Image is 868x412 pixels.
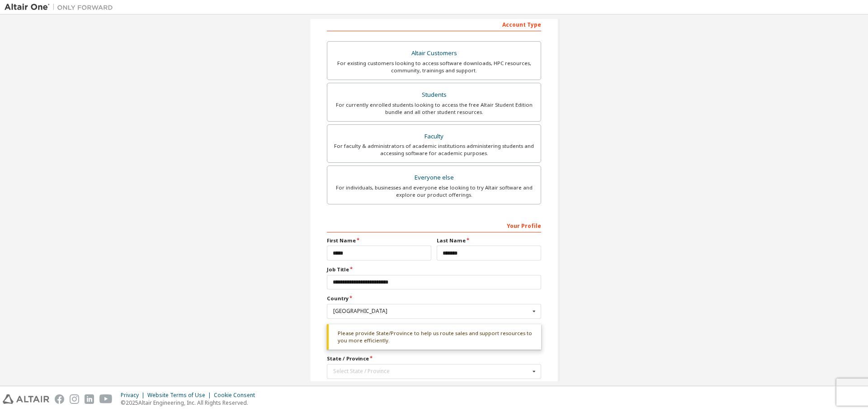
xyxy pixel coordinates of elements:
[333,47,535,60] div: Altair Customers
[55,394,64,404] img: facebook.svg
[99,394,113,404] img: youtube.svg
[333,60,535,74] div: For existing customers looking to access software downloads, HPC resources, community, trainings ...
[333,308,530,314] div: [GEOGRAPHIC_DATA]
[85,394,94,404] img: linkedin.svg
[333,101,535,116] div: For currently enrolled students looking to access the free Altair Student Edition bundle and all ...
[333,89,535,101] div: Students
[327,355,541,362] label: State / Province
[327,17,541,31] div: Account Type
[121,392,147,399] div: Privacy
[121,399,260,407] p: © 2025 Altair Engineering, Inc. All Rights Reserved.
[327,237,431,244] label: First Name
[333,369,530,374] div: Select State / Province
[147,392,214,399] div: Website Terms of Use
[3,394,49,404] img: altair_logo.svg
[70,394,79,404] img: instagram.svg
[333,184,535,199] div: For individuals, businesses and everyone else looking to try Altair software and explore our prod...
[327,324,541,350] div: Please provide State/Province to help us route sales and support resources to you more efficiently.
[327,266,541,273] label: Job Title
[327,295,541,302] label: Country
[5,3,118,12] img: Altair One
[437,237,541,244] label: Last Name
[333,171,535,184] div: Everyone else
[327,218,541,232] div: Your Profile
[214,392,260,399] div: Cookie Consent
[333,130,535,143] div: Faculty
[333,142,535,157] div: For faculty & administrators of academic institutions administering students and accessing softwa...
